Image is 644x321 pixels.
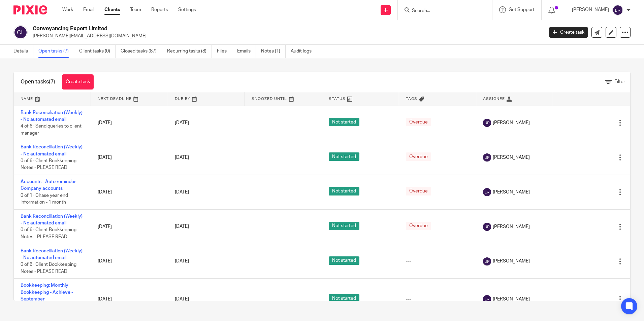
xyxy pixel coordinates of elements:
span: [DATE] [175,120,189,125]
a: Details [13,45,33,58]
a: Work [62,6,73,13]
span: 0 of 1 · Chase year end information - 1 month [21,193,68,205]
div: --- [406,296,470,302]
a: Reports [151,6,168,13]
span: Snoozed Until [252,97,287,101]
a: Team [130,6,141,13]
td: [DATE] [91,209,168,244]
span: Overdue [406,187,431,195]
a: Settings [178,6,196,13]
img: svg%3E [483,153,491,162]
a: Audit logs [291,45,317,58]
input: Search [411,8,472,14]
a: Emails [237,45,256,58]
span: [DATE] [175,155,189,160]
p: [PERSON_NAME] [572,6,609,13]
a: Open tasks (7) [38,45,74,58]
span: (7) [49,79,55,84]
a: Create task [62,74,94,90]
span: Filter [614,79,625,84]
span: Not started [329,294,359,302]
span: [PERSON_NAME] [493,189,530,195]
a: Client tasks (0) [79,45,116,58]
span: [DATE] [175,297,189,301]
a: Accounts - Auto reminder - Company accounts [21,179,78,191]
span: Not started [329,187,359,195]
td: [DATE] [91,106,168,140]
img: svg%3E [483,257,491,265]
span: [PERSON_NAME] [493,258,530,264]
img: svg%3E [483,295,491,303]
span: Not started [329,222,359,230]
div: --- [406,258,470,264]
span: 0 of 6 · Client Bookkeeping Notes - PLEASE READ [21,228,76,240]
span: 0 of 6 · Client Bookkeeping Notes - PLEASE READ [21,262,76,274]
span: Overdue [406,222,431,230]
span: [PERSON_NAME] [493,119,530,126]
td: [DATE] [91,175,168,210]
span: [DATE] [175,224,189,229]
span: Overdue [406,152,431,161]
span: [PERSON_NAME] [493,296,530,302]
a: Clients [104,6,120,13]
span: [DATE] [175,190,189,194]
span: 4 of 6 · Send queries to client manager [21,124,82,136]
span: 0 of 6 · Client Bookkeeping Notes - PLEASE READ [21,158,76,170]
td: [DATE] [91,279,168,320]
img: svg%3E [483,223,491,231]
a: Email [83,6,94,13]
span: Get Support [509,7,535,12]
p: [PERSON_NAME][EMAIL_ADDRESS][DOMAIN_NAME] [33,33,539,39]
span: Not started [329,118,359,126]
a: Bank Reconciliation (Weekly) - No automated email [21,110,83,122]
span: Overdue [406,118,431,126]
h2: Conveyancing Expert Limited [33,25,438,32]
td: [DATE] [91,140,168,175]
a: Create task [549,27,588,38]
img: svg%3E [612,5,623,15]
span: Not started [329,152,359,161]
a: Bank Reconciliation (Weekly) - No automated email [21,249,83,260]
img: svg%3E [483,188,491,196]
a: Bank Reconciliation (Weekly) - No automated email [21,145,83,156]
a: Bookkeeping: Monthly Bookkeeping - Achieve - September [21,283,73,301]
td: [DATE] [91,244,168,279]
a: Closed tasks (87) [121,45,162,58]
span: Status [329,97,346,101]
h1: Open tasks [21,78,55,85]
a: Files [217,45,232,58]
img: svg%3E [483,119,491,127]
span: Not started [329,256,359,265]
a: Bank Reconciliation (Weekly) - No automated email [21,214,83,225]
span: [PERSON_NAME] [493,154,530,161]
img: svg%3E [13,25,28,39]
span: [PERSON_NAME] [493,223,530,230]
span: Tags [406,97,417,101]
a: Notes (1) [261,45,286,58]
img: Pixie [13,5,47,14]
a: Recurring tasks (8) [167,45,212,58]
span: [DATE] [175,259,189,263]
